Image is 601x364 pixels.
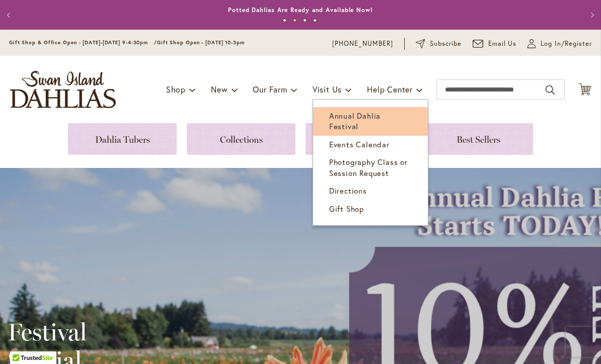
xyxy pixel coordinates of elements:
a: Email Us [473,39,517,49]
a: Subscribe [416,39,462,49]
button: Next [581,5,601,25]
span: New [211,84,228,95]
span: Subscribe [430,39,462,49]
button: 1 of 4 [283,19,286,22]
a: [PHONE_NUMBER] [332,39,393,49]
a: store logo [10,71,116,108]
button: 2 of 4 [293,19,296,22]
a: Log In/Register [528,39,592,49]
span: Shop [166,84,186,95]
span: Log In/Register [541,39,592,49]
span: Gift Shop [329,204,364,214]
span: Help Center [367,84,413,95]
button: 3 of 4 [303,19,307,22]
span: Annual Dahlia Festival [329,111,381,131]
span: Gift Shop Open - [DATE] 10-3pm [157,39,245,46]
a: Potted Dahlias Are Ready and Available Now! [228,6,373,14]
span: Email Us [488,39,517,49]
button: 4 of 4 [313,19,317,22]
span: Events Calendar [329,139,390,149]
span: Directions [329,186,367,196]
span: Our Farm [253,84,287,95]
span: Gift Shop & Office Open - [DATE]-[DATE] 9-4:30pm / [9,39,157,46]
span: Visit Us [313,84,342,95]
span: Photography Class or Session Request [329,157,408,177]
